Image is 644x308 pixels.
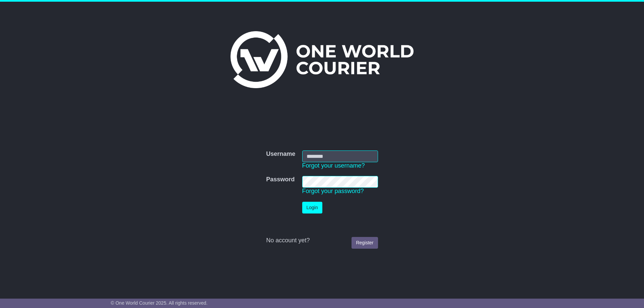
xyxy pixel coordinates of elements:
img: One World [230,31,414,88]
a: Register [352,237,378,249]
button: Login [302,202,322,213]
a: Forgot your username? [302,162,365,169]
span: © One World Courier 2025. All rights reserved. [111,300,208,306]
label: Password [266,176,294,183]
a: Forgot your password? [302,188,364,194]
label: Username [266,150,295,158]
div: No account yet? [266,237,378,244]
